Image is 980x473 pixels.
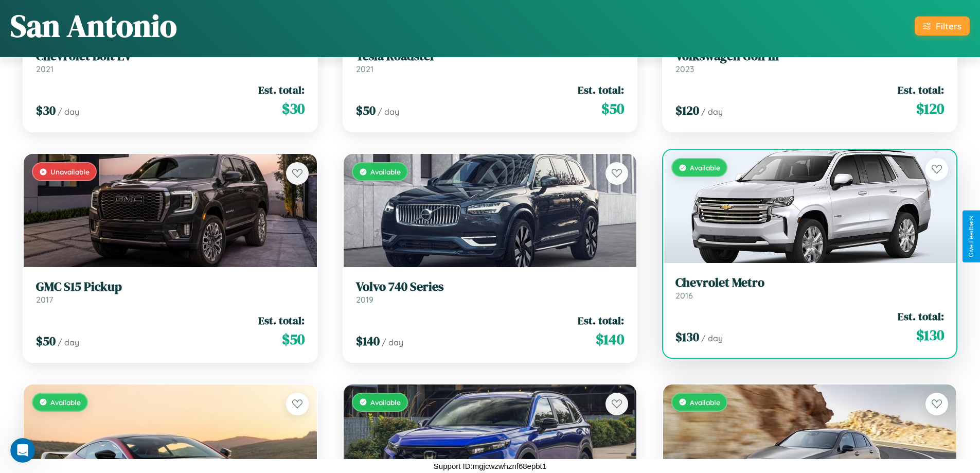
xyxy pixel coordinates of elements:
h1: San Antonio [10,5,177,47]
span: Est. total: [578,82,624,97]
span: Available [690,163,720,172]
span: Est. total: [898,309,944,324]
span: Available [370,167,401,176]
span: $ 140 [596,329,624,349]
span: $ 50 [601,98,624,119]
span: $ 50 [282,329,305,349]
span: Est. total: [258,313,305,328]
div: Give Feedback [968,216,975,257]
span: 2016 [675,290,693,301]
a: Tesla Roadster2021 [356,49,625,74]
span: Est. total: [258,82,305,97]
span: Available [690,398,720,407]
a: Chevrolet Metro2016 [675,275,944,301]
span: Est. total: [578,313,624,328]
span: $ 30 [36,102,56,119]
span: $ 50 [356,102,376,119]
span: / day [378,107,399,117]
span: $ 120 [916,98,944,119]
span: $ 140 [356,332,380,349]
span: $ 50 [36,332,56,349]
span: Available [50,398,81,407]
span: / day [382,337,403,347]
h3: GMC S15 Pickup [36,279,305,294]
h3: Volvo 740 Series [356,279,625,294]
iframe: Intercom live chat [10,438,35,463]
span: $ 130 [916,325,944,345]
h3: Chevrolet Metro [675,275,944,290]
span: / day [701,107,723,117]
span: 2023 [675,64,694,74]
span: / day [58,107,79,117]
span: / day [701,333,723,343]
p: Support ID: mgjcwzwhznf68epbt1 [434,459,546,473]
span: 2019 [356,294,373,305]
a: Volkswagen Golf III2023 [675,49,944,74]
span: / day [58,337,79,347]
span: 2021 [36,64,54,74]
span: $ 120 [675,102,699,119]
button: Filters [915,16,970,36]
a: Chevrolet Bolt EV2021 [36,49,305,74]
a: Volvo 740 Series2019 [356,279,625,305]
div: Filters [936,21,961,31]
span: 2021 [356,64,373,74]
a: GMC S15 Pickup2017 [36,279,305,305]
span: $ 30 [282,98,305,119]
span: Available [370,398,401,407]
span: $ 130 [675,328,699,345]
span: Unavailable [50,167,90,176]
span: Est. total: [898,82,944,97]
span: 2017 [36,294,53,305]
